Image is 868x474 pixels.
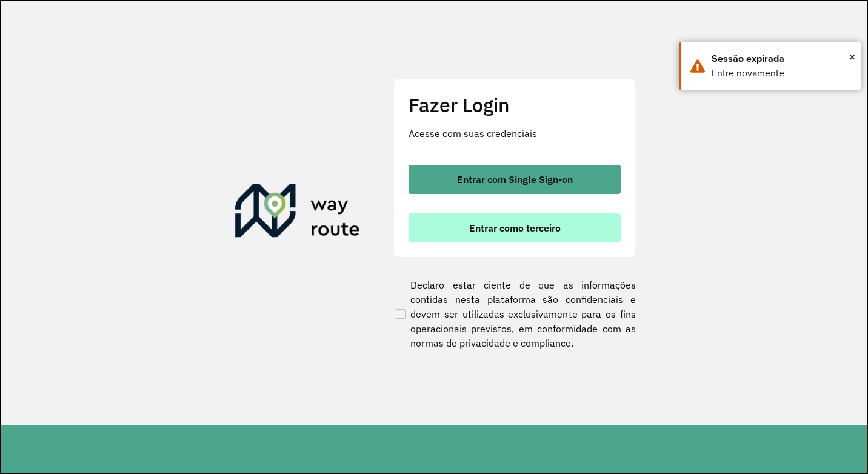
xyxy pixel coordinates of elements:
h2: Fazer Login [409,93,621,116]
span: Entrar como terceiro [469,223,561,233]
span: Entrar com Single Sign-on [457,175,573,184]
label: Declaro estar ciente de que as informações contidas nesta plataforma são confidenciais e devem se... [393,278,636,350]
div: Sessão expirada [712,52,852,66]
span: × [849,48,855,66]
button: button [409,165,621,194]
button: Close [849,48,855,66]
p: Acesse com suas credenciais [409,126,621,141]
div: Entre novamente [712,66,852,81]
button: button [409,213,621,242]
img: Roteirizador AmbevTech [235,184,360,242]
